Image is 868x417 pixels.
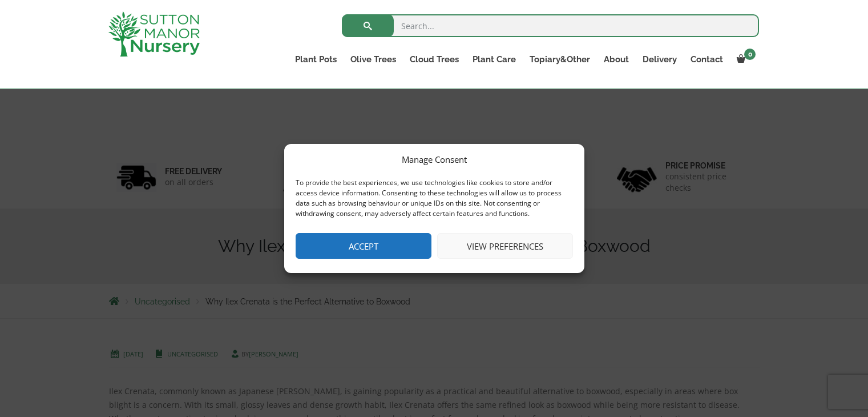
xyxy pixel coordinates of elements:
[523,51,597,67] a: Topiary&Other
[403,51,466,67] a: Cloud Trees
[437,233,573,259] button: View preferences
[744,49,756,60] span: 0
[636,51,684,67] a: Delivery
[466,51,523,67] a: Plant Care
[597,51,636,67] a: About
[344,51,403,67] a: Olive Trees
[342,14,759,37] input: Search...
[296,233,431,259] button: Accept
[296,178,572,219] div: To provide the best experiences, we use technologies like cookies to store and/or access device i...
[402,153,467,166] div: Manage Consent
[730,51,759,67] a: 0
[684,51,730,67] a: Contact
[108,11,200,57] img: logo
[288,51,344,67] a: Plant Pots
